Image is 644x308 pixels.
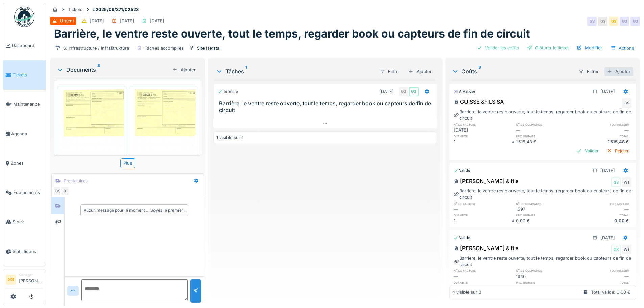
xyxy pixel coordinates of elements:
[454,268,511,273] h6: n° de facture
[19,272,43,287] li: [PERSON_NAME]
[630,17,640,26] div: GS
[64,177,88,184] div: Prestataires
[84,207,185,213] div: Aucun message pour le moment … Soyez le premier !
[516,127,574,133] div: —
[97,66,100,74] sup: 3
[12,42,43,49] span: Dashboard
[216,134,243,141] div: 1 visible sur 1
[454,235,470,241] div: Validé
[59,88,125,181] img: zf1ndckn7zl799gqd8m790b7qqx5
[14,7,34,27] img: Badge_color-CXgf-gQk.svg
[511,218,516,224] div: ×
[13,248,43,255] span: Statistiques
[609,17,618,26] div: GS
[145,45,184,51] div: Tâches accomplies
[516,134,574,138] h6: prix unitaire
[574,139,631,145] div: 1 515,48 €
[574,146,601,156] div: Valider
[377,67,403,76] div: Filtrer
[68,6,82,13] div: Tickets
[454,134,511,138] h6: quantité
[516,213,574,217] h6: prix unitaire
[611,245,621,254] div: GS
[379,88,394,95] div: [DATE]
[598,17,607,26] div: GS
[53,186,63,196] div: GS
[406,67,434,76] div: Ajouter
[3,119,46,148] a: Agenda
[454,109,631,121] div: Barrière, le ventre reste ouverte, tout le temps, regarder book ou capteurs de fin de circuit
[574,127,631,133] div: —
[454,213,511,217] h6: quantité
[454,188,631,200] div: Barrière, le ventre reste ouverte, tout le temps, regarder book ou capteurs de fin de circuit
[3,178,46,207] a: Équipements
[60,186,69,196] div: 0
[574,273,631,280] div: —
[604,146,631,156] div: Rejeter
[454,218,511,224] div: 1
[3,90,46,119] a: Maintenance
[57,66,170,74] div: Documents
[622,177,631,187] div: WT
[574,122,631,127] h6: fournisseur
[6,275,16,285] li: GS
[454,139,511,145] div: 1
[13,72,43,78] span: Tickets
[622,98,631,108] div: GS
[600,88,615,95] div: [DATE]
[454,285,511,291] div: 1
[170,65,198,74] div: Ajouter
[3,60,46,90] a: Tickets
[574,213,631,217] h6: total
[19,272,43,277] div: Manager
[60,18,74,24] div: Urgent
[454,89,475,94] div: À valider
[90,18,104,24] div: [DATE]
[474,43,522,52] div: Valider les coûts
[516,122,574,127] h6: n° de commande
[454,244,519,252] div: [PERSON_NAME] & fils
[604,67,633,76] div: Ajouter
[516,139,574,145] div: 1 515,48 €
[150,18,164,24] div: [DATE]
[120,18,134,24] div: [DATE]
[516,273,574,280] div: 1640
[591,289,630,296] div: Total validé: 0,00 €
[620,17,629,26] div: GS
[452,67,573,75] div: Coûts
[454,202,511,206] h6: n° de facture
[478,67,481,75] sup: 3
[524,43,571,52] div: Clôturer le ticket
[11,160,43,166] span: Zones
[516,285,574,291] div: 0,00 €
[13,189,43,196] span: Équipements
[216,67,374,75] div: Tâches
[409,87,419,96] div: GS
[90,6,141,13] strong: #2025/09/371/02523
[454,273,511,280] div: —
[600,167,615,174] div: [DATE]
[574,268,631,273] h6: fournisseur
[516,218,574,224] div: 0,00 €
[576,67,602,76] div: Filtrer
[574,218,631,224] div: 0,00 €
[3,148,46,178] a: Zones
[452,289,481,296] div: 4 visible sur 3
[574,134,631,138] h6: total
[13,101,43,108] span: Maintenance
[611,177,621,187] div: GS
[120,158,135,168] div: Plus
[454,122,511,127] h6: n° de facture
[454,280,511,285] h6: quantité
[13,219,43,225] span: Stock
[574,206,631,212] div: —
[454,206,511,212] div: —
[574,202,631,206] h6: fournisseur
[54,27,530,40] h1: Barrière, le ventre reste ouverte, tout le temps, regarder book ou capteurs de fin de circuit
[511,139,516,145] div: ×
[218,89,238,94] div: Terminé
[511,285,516,291] div: ×
[574,280,631,285] h6: total
[6,272,43,288] a: GS Manager[PERSON_NAME]
[245,67,247,75] sup: 1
